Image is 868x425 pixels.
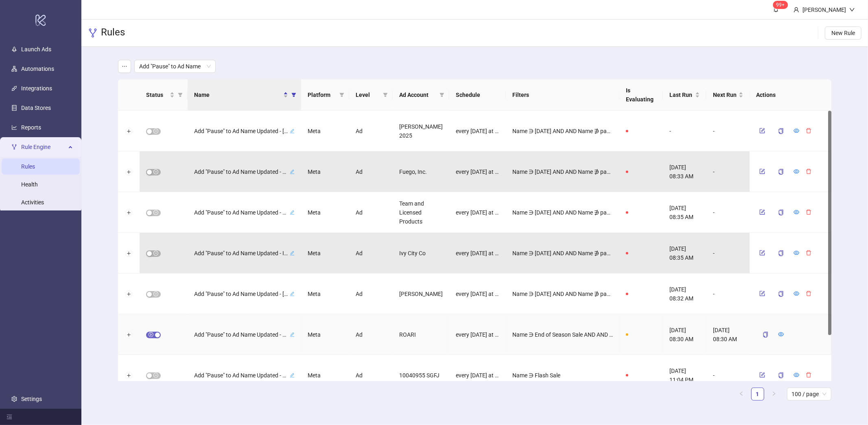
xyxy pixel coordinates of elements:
li: Next Page [767,388,781,401]
th: Next Run [706,79,750,111]
div: [PERSON_NAME] 2025 [393,111,449,151]
a: Data Stores [21,105,51,111]
span: form [760,250,765,256]
div: Add "Pause" to Ad Name Updated - [PERSON_NAME]edit [194,289,295,299]
span: 100 / page [792,388,826,400]
a: eye [794,128,800,134]
div: Team and Licensed Products [393,192,449,233]
span: copy [778,210,784,215]
th: Last Run [663,79,706,111]
a: eye [794,169,800,175]
button: form [756,126,769,136]
div: Page Size [787,388,831,401]
span: filter [339,92,344,97]
span: Name ∋ Flash Sale [512,371,560,380]
span: down [849,7,855,13]
span: edit [290,373,295,378]
button: delete [803,166,815,176]
div: Ad [349,192,393,233]
button: delete [803,207,815,217]
span: Ad Account [399,90,436,99]
a: Integrations [21,85,52,92]
span: Add "Pause" to Ad Name [139,60,211,72]
span: filter [381,89,389,101]
div: Ad [349,355,393,396]
div: - [706,151,750,192]
button: left [735,388,748,401]
button: copy [772,369,791,382]
button: delete [803,126,815,136]
span: every [DATE] at 11:00 PM [GEOGRAPHIC_DATA]/New_York [456,371,499,380]
button: Expand row [126,250,132,257]
div: - [706,274,750,314]
span: edit [290,169,295,174]
div: Ad [349,314,393,355]
span: Add "Pause" to Ad Name Updated - SG [194,371,288,380]
button: delete [803,248,815,258]
span: edit [290,251,295,256]
span: Add "Pause" to Ad Name Updated - Roari [194,330,288,339]
div: Ivy City Co [393,233,449,274]
th: Actions [750,79,831,111]
span: edit [290,332,295,337]
div: Add "Pause" to Ad Name Updated - Gamedayedit [194,207,295,218]
span: delete [806,169,812,174]
div: 10040955 SGFJ [393,355,449,396]
a: Automations [21,66,54,72]
div: - [706,111,750,151]
button: Expand row [126,210,132,216]
span: edit [290,129,295,134]
div: [DATE] 08:30 AM [706,314,750,355]
span: Name [194,90,282,99]
div: ROARI [393,314,449,355]
button: copy [772,125,791,138]
div: [DATE] 08:35 AM [663,233,706,274]
a: eye [794,372,800,379]
span: eye [794,372,800,378]
span: eye [794,169,800,174]
span: Status [146,90,168,99]
span: filter [178,92,183,97]
button: copy [772,206,791,219]
div: [DATE] 08:30 AM [663,314,706,355]
a: eye [794,209,800,216]
div: Meta [301,192,349,233]
button: Expand row [126,372,132,379]
button: form [756,166,769,176]
span: right [772,391,776,396]
li: 1 [751,388,764,401]
span: copy [763,332,769,337]
span: eye [794,250,800,256]
div: Add "Pause" to Ad Name Updated - [PERSON_NAME] 2025edit [194,126,295,136]
span: menu-fold [7,414,12,420]
span: Name ∋ [DATE] AND AND Name ∌ pause [512,289,613,298]
div: Meta [301,111,349,151]
th: Is Evaluating [619,79,663,111]
span: every [DATE] at 8:30 AM America/New_York [456,330,499,339]
span: eye [794,128,800,134]
span: eye [794,291,800,296]
span: Add "Pause" to Ad Name Updated - Gameday [194,208,288,217]
span: New Rule [831,30,855,36]
span: filter [291,92,296,97]
span: copy [778,250,784,256]
button: form [756,207,769,217]
a: Settings [21,396,42,402]
span: copy [778,128,784,134]
span: left [739,391,744,396]
div: [PERSON_NAME] [799,5,849,14]
span: Rule Engine [21,139,66,155]
span: form [760,209,765,215]
li: Previous Page [735,388,748,401]
span: copy [778,291,784,297]
span: ellipsis [122,64,127,69]
div: [DATE] 11:04 PM [663,355,706,396]
button: Expand row [126,291,132,298]
span: filter [438,89,446,101]
div: Add "Pause" to Ad Name Updated - Ivy City Coedit [194,248,295,259]
span: bell [773,7,779,12]
a: Activities [21,199,44,206]
span: copy [778,372,784,378]
span: edit [290,291,295,296]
